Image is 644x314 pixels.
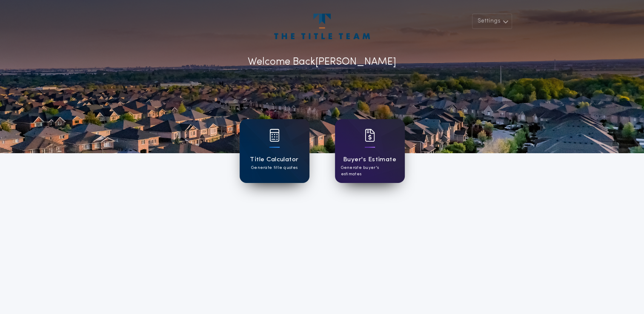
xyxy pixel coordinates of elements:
p: Generate buyer's estimates [341,165,399,177]
h1: Buyer's Estimate [343,155,396,165]
img: card icon [365,129,375,142]
img: account-logo [274,14,369,39]
a: card iconBuyer's EstimateGenerate buyer's estimates [335,119,405,183]
a: card iconTitle CalculatorGenerate title quotes [240,119,309,183]
p: Welcome Back [PERSON_NAME] [248,54,396,70]
button: Settings [472,14,512,29]
img: card icon [269,129,280,142]
h1: Title Calculator [250,155,298,165]
p: Generate title quotes [251,165,298,171]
